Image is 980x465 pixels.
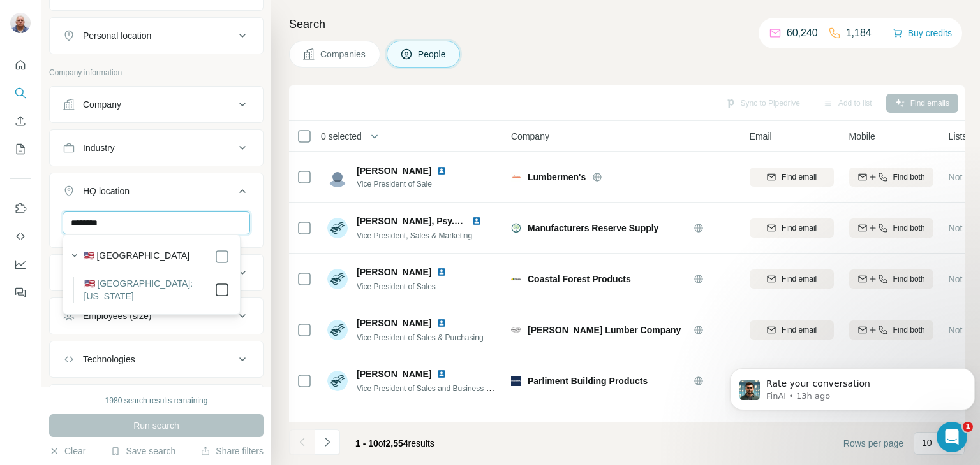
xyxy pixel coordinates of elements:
[849,320,933,340] button: Find both
[436,420,447,431] img: LinkedIn logo
[893,222,925,234] span: Find both
[436,166,447,176] img: LinkedIn logo
[327,422,348,442] img: Avatar
[725,341,980,431] iframe: Intercom notifications message
[436,318,447,328] img: LinkedIn logo
[10,225,31,248] button: Use Surfe API
[357,333,484,342] span: Vice President of Sales & Purchasing
[750,320,834,340] button: Find email
[50,132,263,163] button: Industry
[511,274,521,284] img: Logo of Coastal Forest Products
[10,253,31,276] button: Dashboard
[327,320,348,340] img: Avatar
[10,54,31,76] button: Quick start
[83,98,121,111] div: Company
[750,130,772,143] span: Email
[357,266,431,278] span: [PERSON_NAME]
[528,171,586,183] span: Lumbermen's
[321,130,362,143] span: 0 selected
[50,89,263,120] button: Company
[83,310,151,322] div: Employees (size)
[528,223,658,233] span: Manufacturers Reserve Supply
[315,429,340,455] button: Navigate to next page
[846,25,872,41] p: 1,184
[893,273,925,285] span: Find both
[511,172,521,182] img: Logo of Lumbermen's
[50,344,263,375] button: Technologies
[355,438,434,448] span: results
[436,369,447,379] img: LinkedIn logo
[50,176,263,211] button: HQ location
[49,445,85,457] button: Clear
[528,274,631,284] span: Coastal Forest Products
[10,197,31,220] button: Use Surfe on LinkedIn
[511,376,521,386] img: Logo of Parliment Building Products
[436,267,447,277] img: LinkedIn logo
[10,13,31,33] img: Avatar
[83,29,151,42] div: Personal location
[782,171,817,183] span: Find email
[782,222,817,234] span: Find email
[511,223,521,233] img: Logo of Manufacturers Reserve Supply
[849,130,875,143] span: Mobile
[50,257,263,288] button: Annual revenue ($)
[357,178,462,190] span: Vice President of Sale
[787,25,818,41] p: 60,240
[289,15,965,33] h4: Search
[83,353,135,366] div: Technologies
[50,20,263,51] button: Personal location
[357,216,511,226] span: [PERSON_NAME], Psy.M., SHRM-CP
[357,419,431,432] span: [PERSON_NAME]
[10,82,31,104] button: Search
[893,171,925,183] span: Find both
[50,301,263,331] button: Employees (size)
[843,437,903,450] span: Rows per page
[511,130,549,143] span: Company
[355,438,378,448] span: 1 - 10
[782,273,817,285] span: Find email
[49,67,264,78] p: Company information
[511,325,521,335] img: Logo of Edmund A Allen Lumber Company
[10,281,31,304] button: Feedback
[84,277,214,303] label: 🇺🇸 [GEOGRAPHIC_DATA]: [US_STATE]
[110,445,175,457] button: Save search
[83,185,130,197] div: HQ location
[357,368,431,380] span: [PERSON_NAME]
[320,48,367,61] span: Companies
[327,218,348,238] img: Avatar
[528,325,681,335] span: [PERSON_NAME] Lumber Company
[386,438,408,448] span: 2,554
[849,168,933,187] button: Find both
[200,445,264,457] button: Share filters
[327,269,348,289] img: Avatar
[327,167,348,187] img: Avatar
[471,216,482,226] img: LinkedIn logo
[963,422,973,432] span: 1
[357,317,431,329] span: [PERSON_NAME]
[357,164,431,177] span: [PERSON_NAME]
[849,218,933,238] button: Find both
[782,324,817,336] span: Find email
[84,249,190,264] label: 🇺🇸 [GEOGRAPHIC_DATA]
[750,168,834,187] button: Find email
[922,436,932,449] p: 10
[357,282,436,291] span: Vice President of Sales
[10,138,31,161] button: My lists
[528,376,648,386] span: Parliment Building Products
[357,231,472,240] span: Vice President, Sales & Marketing
[893,324,925,336] span: Find both
[949,130,967,143] span: Lists
[10,110,31,132] button: Enrich CSV
[750,269,834,289] button: Find email
[105,395,208,406] div: 1980 search results remaining
[83,141,115,154] div: Industry
[418,48,447,61] span: People
[893,24,952,42] button: Buy credits
[357,383,531,393] span: Vice President of Sales and Business Development
[378,438,386,448] span: of
[327,371,348,391] img: Avatar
